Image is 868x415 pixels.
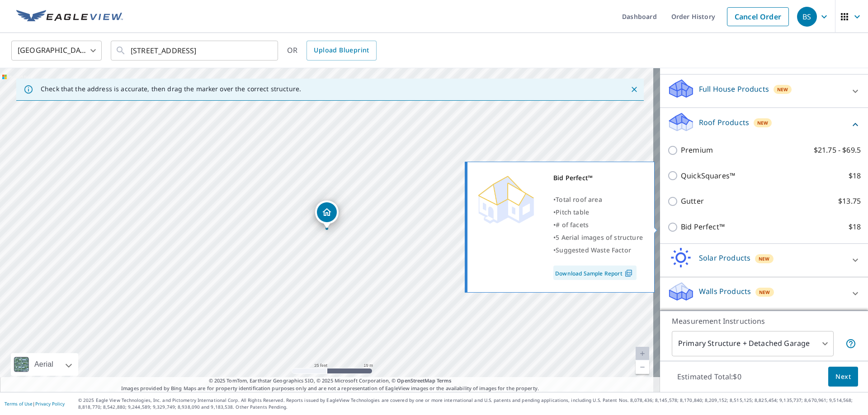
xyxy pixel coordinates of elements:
span: New [759,289,770,296]
p: $21.75 - $69.5 [814,145,861,156]
p: $13.75 [838,196,861,207]
p: $18 [849,170,861,182]
div: Walls ProductsNew [667,281,861,307]
img: EV Logo [16,10,123,23]
span: Suggested Waste Factor [556,246,631,254]
span: 5 Aerial images of structure [556,233,643,242]
div: Bid Perfect™ [553,172,643,184]
p: Premium [681,145,713,156]
span: Pitch table [556,208,589,216]
div: Dropped pin, building 1, Residential property, 18807 43rd Ave W Lynnwood, WA 98036 [315,201,339,228]
div: Aerial [32,353,56,376]
div: • [553,244,643,256]
p: Walls Products [699,286,751,297]
p: Full House Products [699,84,769,94]
a: Privacy Policy [35,401,65,407]
div: OR [287,41,377,61]
a: Cancel Order [727,7,789,26]
p: | [5,401,65,406]
a: Upload Blueprint [307,41,376,61]
p: QuickSquares™ [681,170,735,182]
span: # of facets [556,220,589,229]
span: New [777,86,788,93]
span: New [757,119,769,126]
span: Total roof area [556,195,602,204]
button: Next [828,367,858,387]
div: Full House ProductsNew [667,78,861,104]
a: OpenStreetMap [397,377,435,384]
span: New [759,255,770,262]
span: Next [835,371,851,382]
div: Solar ProductsNew [667,247,861,273]
p: Roof Products [699,117,749,128]
div: • [553,206,643,219]
div: • [553,193,643,206]
div: [GEOGRAPHIC_DATA] [11,38,102,63]
input: Search by address or latitude-longitude [131,38,259,63]
p: Measurement Instructions [672,316,856,326]
span: Upload Blueprint [314,45,369,56]
div: • [553,219,643,231]
div: BS [797,7,817,27]
span: © 2025 TomTom, Earthstar Geographics SIO, © 2025 Microsoft Corporation, © [209,377,452,385]
a: Current Level 20, Zoom Out [636,360,649,374]
a: Download Sample Report [553,266,637,280]
div: • [553,231,643,244]
button: Close [628,84,640,95]
img: Pdf Icon [623,269,635,277]
p: © 2025 Eagle View Technologies, Inc. and Pictometry International Corp. All Rights Reserved. Repo... [78,397,863,410]
p: Bid Perfect™ [681,221,725,233]
p: Solar Products [699,252,750,263]
div: Primary Structure + Detached Garage [672,331,834,356]
img: Premium [474,172,538,226]
p: Estimated Total: $0 [670,367,749,387]
p: Check that the address is accurate, then drag the marker over the correct structure. [41,85,301,93]
span: Your report will include the primary structure and a detached garage if one exists. [845,338,856,349]
p: Gutter [681,196,704,207]
a: Terms of Use [5,401,33,407]
p: $18 [849,221,861,233]
div: Roof ProductsNew [667,112,861,137]
a: Terms [437,377,452,384]
div: Aerial [11,353,78,376]
a: Current Level 20, Zoom In Disabled [636,347,649,360]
